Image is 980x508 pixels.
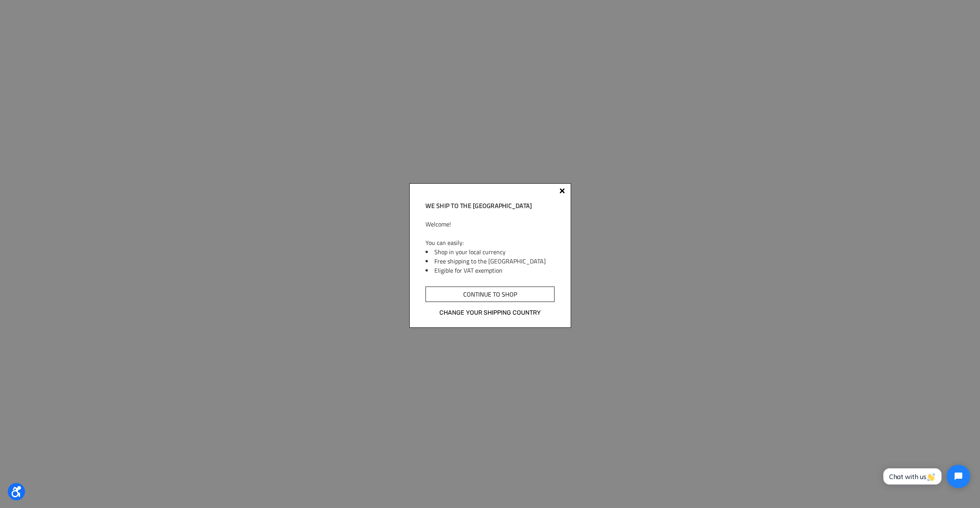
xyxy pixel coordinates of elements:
p: Welcome! [426,220,554,229]
p: You can easily: [426,238,554,247]
iframe: Tidio Chat [875,458,977,495]
li: Shop in your local currency [434,247,554,257]
a: Change your shipping country [426,308,554,318]
span: Phone Number [129,32,171,39]
input: Continue to shop [426,287,554,302]
li: Free shipping to the [GEOGRAPHIC_DATA] [434,257,554,266]
li: Eligible for VAT exemption [434,266,554,275]
h2: We ship to the [GEOGRAPHIC_DATA] [426,201,554,210]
